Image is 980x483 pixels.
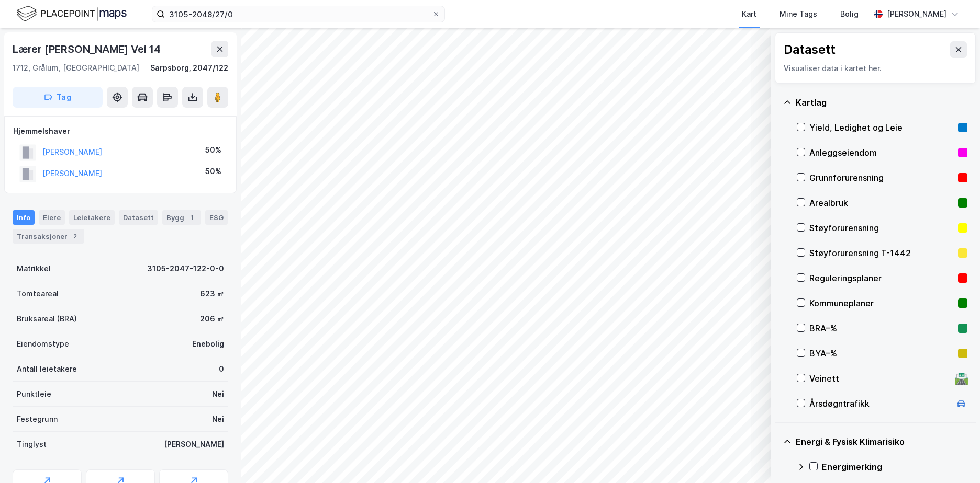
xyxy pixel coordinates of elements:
[17,5,127,23] img: logo.f888ab2527a4732fd821a326f86c7f29.svg
[840,8,859,20] div: Bolig
[809,272,954,284] div: Reguleringsplaner
[17,363,77,375] div: Antall leietakere
[17,438,47,451] div: Tinglyst
[779,8,817,20] div: Mine Tags
[205,210,228,225] div: ESG
[17,338,69,350] div: Eiendomstype
[39,210,65,225] div: Eiere
[219,363,224,375] div: 0
[17,413,58,425] div: Festegrunn
[200,313,224,325] div: 206 ㎡
[205,165,221,178] div: 50%
[212,413,224,425] div: Nei
[887,8,946,20] div: [PERSON_NAME]
[742,8,756,20] div: Kart
[809,372,951,385] div: Veinett
[212,388,224,400] div: Nei
[205,144,221,156] div: 50%
[13,210,35,225] div: Info
[809,347,954,360] div: BYA–%
[809,397,951,410] div: Årsdøgntrafikk
[70,231,80,241] div: 2
[200,287,224,300] div: 623 ㎡
[150,62,228,74] div: Sarpsborg, 2047/122
[796,96,967,109] div: Kartlag
[928,433,980,483] iframe: Chat Widget
[186,212,197,223] div: 1
[809,146,954,159] div: Anleggseiendom
[13,62,139,74] div: 1712, Grålum, [GEOGRAPHIC_DATA]
[17,287,59,300] div: Tomteareal
[822,461,967,473] div: Energimerking
[809,121,954,134] div: Yield, Ledighet og Leie
[809,322,954,335] div: BRA–%
[809,222,954,234] div: Støyforurensning
[809,197,954,209] div: Arealbruk
[17,262,51,275] div: Matrikkel
[192,338,224,350] div: Enebolig
[162,210,201,225] div: Bygg
[954,372,968,385] div: 🛣️
[13,125,228,137] div: Hjemmelshaver
[784,41,836,58] div: Datasett
[13,41,163,57] div: Lærer [PERSON_NAME] Vei 14
[119,210,158,225] div: Datasett
[165,6,432,22] input: Søk på adresse, matrikkel, gårdeiere, leietakere eller personer
[17,388,51,400] div: Punktleie
[13,87,103,108] button: Tag
[164,438,224,451] div: [PERSON_NAME]
[69,210,115,225] div: Leietakere
[784,62,967,75] div: Visualiser data i kartet her.
[809,171,954,184] div: Grunnforurensning
[809,247,954,259] div: Støyforurensning T-1442
[13,229,84,244] div: Transaksjoner
[809,297,954,309] div: Kommuneplaner
[796,435,967,448] div: Energi & Fysisk Klimarisiko
[147,262,224,275] div: 3105-2047-122-0-0
[17,313,77,325] div: Bruksareal (BRA)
